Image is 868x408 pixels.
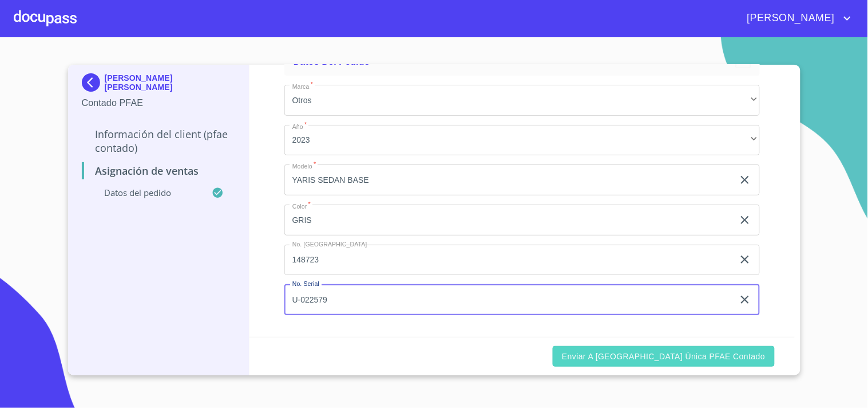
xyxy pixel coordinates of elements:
button: Enviar a [GEOGRAPHIC_DATA] única PFAE contado [553,346,774,367]
div: Otros [284,85,760,116]
img: Docupass spot blue [82,73,105,92]
div: [PERSON_NAME] [PERSON_NAME] [82,73,236,96]
p: Datos del pedido [82,187,212,198]
div: 2023 [284,125,760,156]
p: [PERSON_NAME] [PERSON_NAME] [105,73,236,92]
span: [PERSON_NAME] [739,9,841,28]
button: clear input [738,173,752,187]
button: clear input [738,213,752,227]
span: Enviar a [GEOGRAPHIC_DATA] única PFAE contado [562,350,765,364]
p: Contado PFAE [82,96,236,110]
button: clear input [738,253,752,266]
button: clear input [738,293,752,307]
button: account of current user [739,9,854,28]
p: Información del Client (PFAE contado) [82,127,236,155]
p: Asignación de Ventas [82,164,236,178]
